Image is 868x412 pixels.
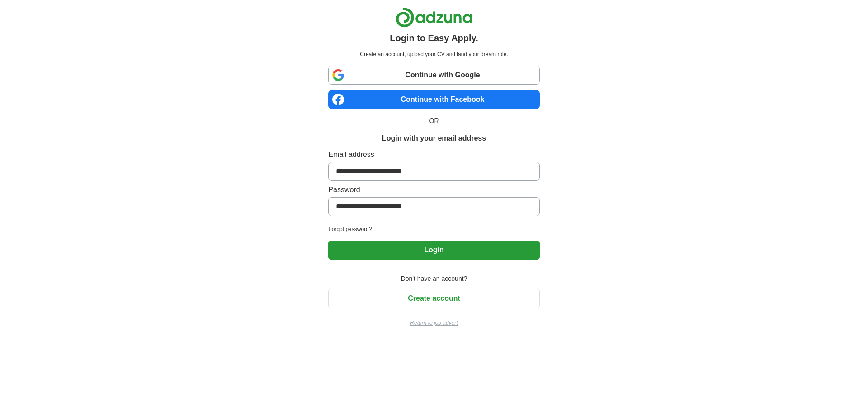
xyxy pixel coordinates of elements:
[396,274,473,284] span: Don't have an account?
[328,66,539,85] a: Continue with Google
[328,241,539,260] button: Login
[382,133,486,144] h1: Login with your email address
[328,289,539,308] button: Create account
[328,185,539,195] label: Password
[328,225,539,233] a: Forgot password?
[328,294,539,302] a: Create account
[330,50,538,58] p: Create an account, upload your CV and land your dream role.
[328,90,539,109] a: Continue with Facebook
[328,149,539,160] label: Email address
[424,116,444,126] span: OR
[396,7,472,28] img: Adzuna logo
[390,31,478,45] h1: Login to Easy Apply.
[328,319,539,327] a: Return to job advert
